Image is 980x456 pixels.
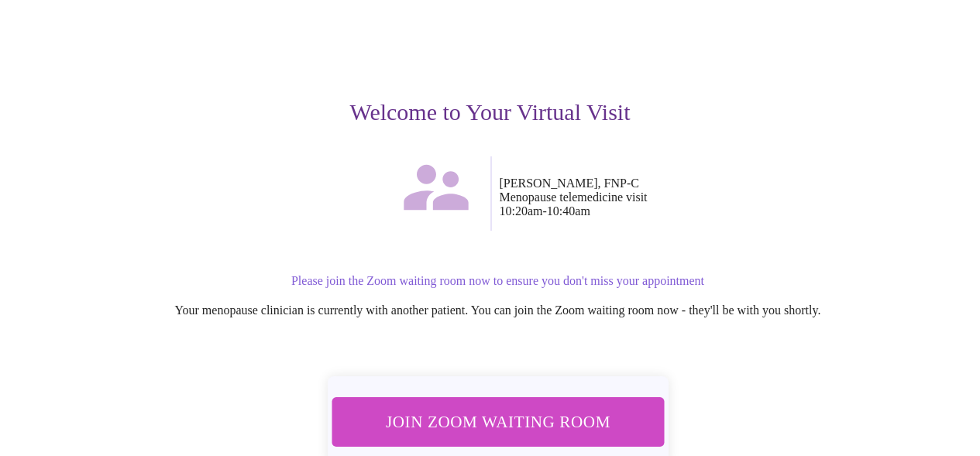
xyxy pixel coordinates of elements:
p: [PERSON_NAME], FNP-C Menopause telemedicine visit 10:20am - 10:40am [500,177,956,218]
span: Join Zoom Waiting Room [346,407,651,437]
p: Please join the Zoom waiting room now to ensure you don't miss your appointment [40,274,955,288]
h3: Welcome to Your Virtual Visit [25,99,955,125]
button: Join Zoom Waiting Room [324,396,672,447]
p: Your menopause clinician is currently with another patient. You can join the Zoom waiting room no... [40,303,955,317]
